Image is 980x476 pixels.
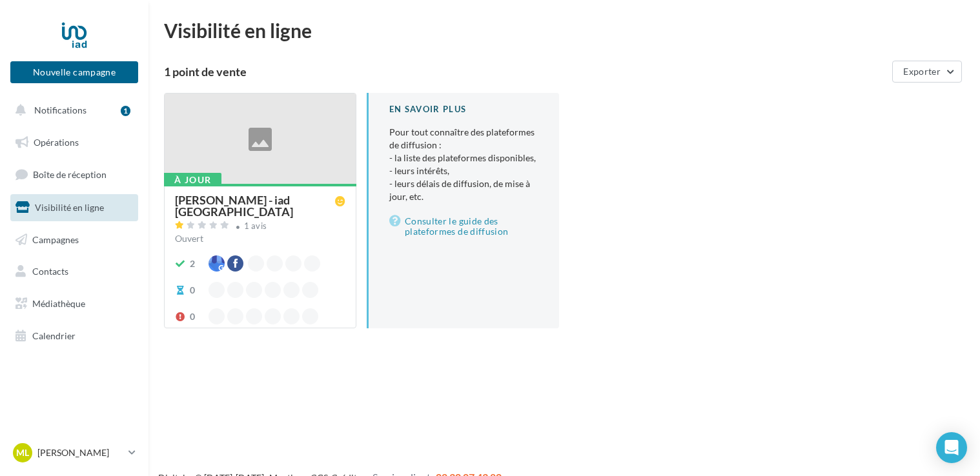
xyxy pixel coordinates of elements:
[175,233,203,244] span: Ouvert
[903,66,941,77] span: Exporter
[10,61,138,83] button: Nouvelle campagne
[164,66,887,77] div: 1 point de vente
[389,103,538,115] div: En savoir plus
[34,137,79,148] span: Opérations
[389,177,538,203] li: - leurs délais de diffusion, de mise à jour, etc.
[8,129,141,156] a: Opérations
[34,104,87,115] span: Notifications
[33,169,107,180] span: Boîte de réception
[389,126,538,203] p: Pour tout connaître des plateformes de diffusion :
[164,21,965,40] div: Visibilité en ligne
[190,284,195,297] div: 0
[190,310,195,323] div: 0
[175,194,335,217] div: [PERSON_NAME] - iad [GEOGRAPHIC_DATA]
[32,233,79,244] span: Campagnes
[8,97,136,124] button: Notifications 1
[121,106,130,116] div: 1
[32,266,68,277] span: Contacts
[8,322,141,350] a: Calendrier
[389,213,538,239] a: Consulter le guide des plateformes de diffusion
[244,222,267,230] div: 1 avis
[35,202,104,213] span: Visibilité en ligne
[8,194,141,221] a: Visibilité en ligne
[389,164,538,177] li: - leurs intérêts,
[164,173,221,187] div: À jour
[892,61,962,83] button: Exporter
[8,290,141,317] a: Médiathèque
[936,432,967,463] div: Open Intercom Messenger
[37,446,123,459] p: [PERSON_NAME]
[10,441,138,465] a: ML [PERSON_NAME]
[32,330,76,341] span: Calendrier
[8,258,141,285] a: Contacts
[190,257,195,270] div: 2
[175,219,345,235] a: 1 avis
[389,152,538,164] li: - la liste des plateformes disponibles,
[32,298,85,309] span: Médiathèque
[8,226,141,253] a: Campagnes
[16,446,29,459] span: ML
[8,161,141,188] a: Boîte de réception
